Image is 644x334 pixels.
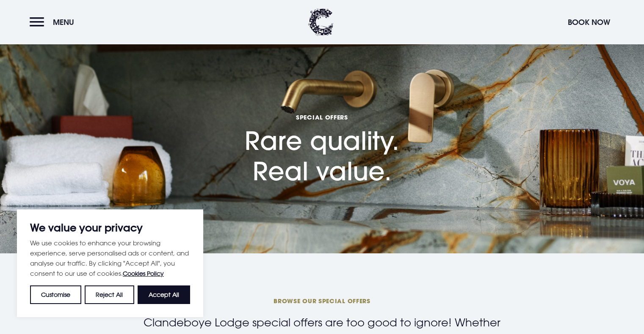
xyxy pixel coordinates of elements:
[138,285,190,304] button: Accept All
[53,17,74,27] span: Menu
[30,13,78,31] button: Menu
[17,209,203,317] div: We value your privacy
[245,71,399,186] h1: Rare quality. Real value.
[123,270,164,277] a: Cookies Policy
[120,297,523,305] span: BROWSE OUR SPECIAL OFFERS
[30,238,190,279] p: We use cookies to enhance your browsing experience, serve personalised ads or content, and analys...
[30,285,81,304] button: Customise
[30,223,190,233] p: We value your privacy
[308,8,334,36] img: Clandeboye Lodge
[245,113,399,121] span: Special Offers
[564,13,614,31] button: Book Now
[85,285,134,304] button: Reject All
